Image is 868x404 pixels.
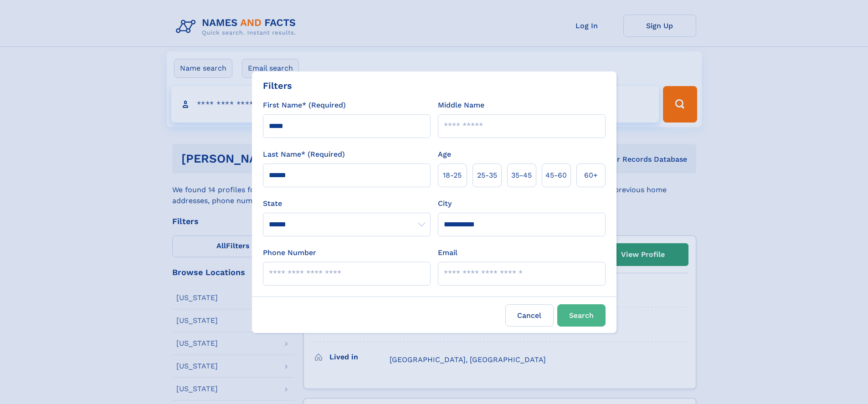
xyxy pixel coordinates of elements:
label: Phone Number [263,247,316,258]
label: Cancel [505,304,554,327]
label: Middle Name [438,100,484,111]
div: Filters [263,79,292,92]
label: Email [438,247,457,258]
label: City [438,198,452,209]
label: Age [438,149,451,160]
label: First Name* (Required) [263,100,346,111]
label: Last Name* (Required) [263,149,345,160]
span: 60+ [584,170,598,181]
label: State [263,198,431,209]
button: Search [557,304,606,327]
span: 45‑60 [545,170,567,181]
span: 18‑25 [443,170,462,181]
span: 25‑35 [477,170,497,181]
span: 35‑45 [511,170,532,181]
